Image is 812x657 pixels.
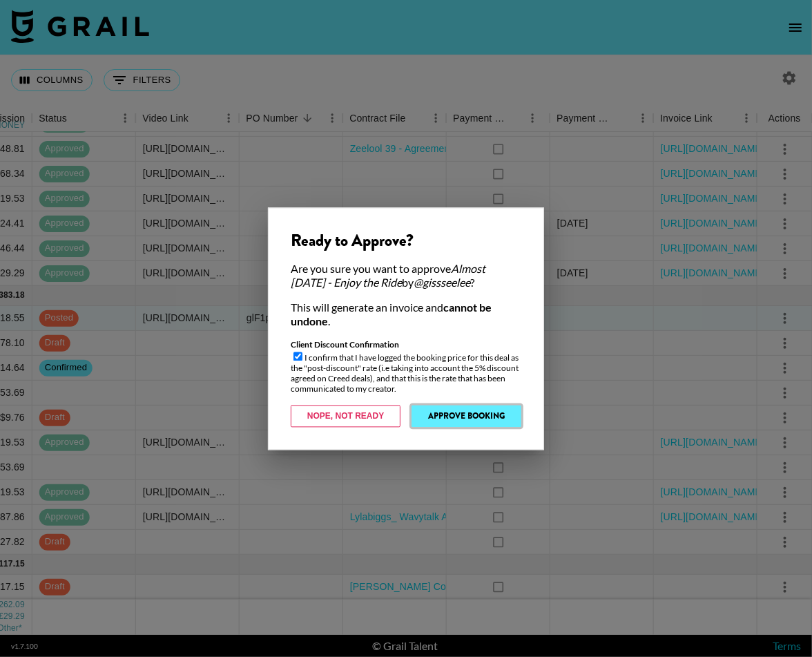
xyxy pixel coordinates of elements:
em: Almost [DATE] - Enjoy the Ride [291,262,485,289]
button: Approve Booking [412,405,521,427]
div: Are you sure you want to approve by ? [291,262,521,289]
strong: Client Discount Confirmation [291,339,399,350]
em: @ gissseelee [414,276,470,289]
div: This will generate an invoice and . [291,301,521,328]
div: Ready to Approve? [291,230,521,251]
button: Nope, Not Ready [291,405,400,427]
strong: cannot be undone [291,301,492,327]
div: I confirm that I have logged the booking price for this deal as the "post-discount" rate (i.e tak... [291,339,521,394]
